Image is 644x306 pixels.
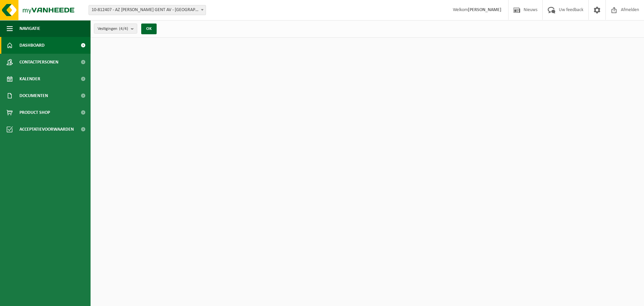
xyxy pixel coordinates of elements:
span: Documenten [19,87,48,104]
button: OK [141,24,157,34]
span: Vestigingen [98,24,128,34]
span: 10-812407 - AZ JAN PALFIJN GENT AV - GENT [89,5,206,15]
span: Kalender [19,71,40,87]
button: Vestigingen(4/4) [94,24,137,34]
strong: [PERSON_NAME] [468,7,501,12]
span: Navigatie [19,20,40,37]
span: Acceptatievoorwaarden [19,121,74,138]
span: Dashboard [19,37,45,54]
span: 10-812407 - AZ JAN PALFIJN GENT AV - GENT [89,5,206,15]
count: (4/4) [119,27,128,31]
span: Product Shop [19,104,50,121]
span: Contactpersonen [19,54,58,71]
